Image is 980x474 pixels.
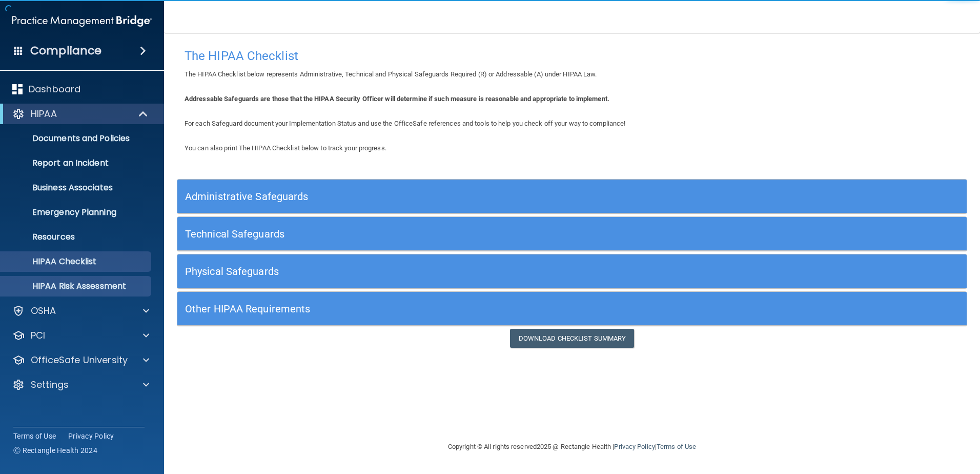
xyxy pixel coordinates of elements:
a: Terms of Use [657,443,696,450]
p: Emergency Planning [7,207,147,218]
p: HIPAA [31,108,57,120]
a: HIPAA [12,108,149,120]
p: Documents and Policies [7,133,147,144]
p: Dashboard [29,83,80,95]
p: HIPAA Checklist [7,256,147,267]
h4: The HIPAA Checklist [185,49,959,63]
h5: Other HIPAA Requirements [185,303,762,314]
span: For each Safeguard document your Implementation Status and use the OfficeSafe references and tool... [185,120,625,127]
p: OSHA [31,305,56,317]
p: Business Associates [7,183,147,193]
span: Ⓒ Rectangle Health 2024 [13,445,97,456]
a: Download Checklist Summary [510,329,635,348]
a: OSHA [12,305,149,317]
a: Dashboard [12,83,149,95]
div: Copyright © All rights reserved 2025 @ Rectangle Health | | [385,430,759,463]
h5: Technical Safeguards [185,228,762,240]
p: Resources [7,232,147,242]
span: The HIPAA Checklist below represents Administrative, Technical and Physical Safeguards Required (... [185,70,597,78]
a: OfficeSafe University [12,354,149,366]
h5: Physical Safeguards [185,266,762,277]
p: Settings [31,379,69,391]
img: PMB logo [12,11,152,31]
b: Addressable Safeguards are those that the HIPAA Security Officer will determine if such measure i... [185,95,609,103]
a: Privacy Policy [68,431,114,441]
p: PCI [31,329,45,342]
span: You can also print The HIPAA Checklist below to track your progress. [185,144,386,152]
h5: Administrative Safeguards [185,191,762,202]
p: Report an Incident [7,158,147,168]
p: OfficeSafe University [31,354,128,366]
a: Settings [12,379,149,391]
p: HIPAA Risk Assessment [7,281,147,291]
a: PCI [12,329,149,342]
a: Privacy Policy [614,443,655,450]
a: Terms of Use [13,431,56,441]
img: dashboard.aa5b2476.svg [12,84,23,94]
h4: Compliance [30,44,101,58]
